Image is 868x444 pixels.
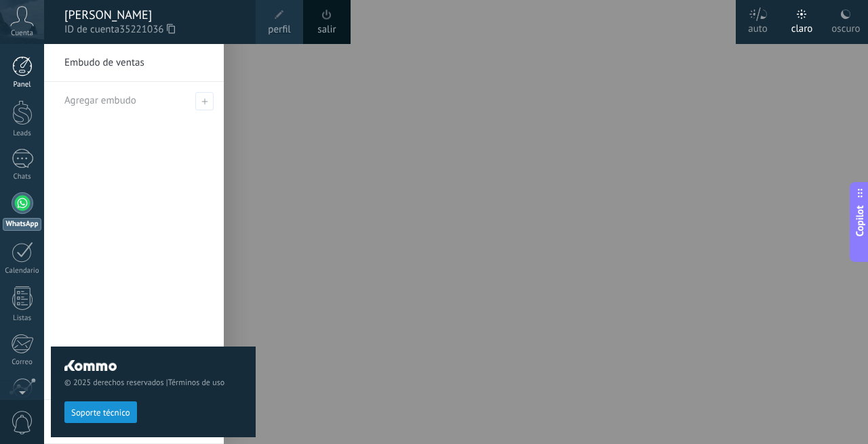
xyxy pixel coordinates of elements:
[3,267,42,275] div: Calendario
[268,22,290,37] span: perfil
[64,407,137,417] a: Soporte técnico
[3,173,42,181] div: Chats
[317,22,336,37] a: salir
[71,408,130,418] span: Soporte técnico
[64,401,137,423] button: Soporte técnico
[3,218,41,231] div: WhatsApp
[791,9,813,44] div: claro
[831,9,860,44] div: oscuro
[3,314,42,323] div: Listas
[64,7,242,22] div: [PERSON_NAME]
[853,206,867,237] span: Copilot
[3,81,42,89] div: Panel
[11,29,33,38] span: Cuenta
[168,378,224,388] a: Términos de uso
[119,22,175,37] span: 35221036
[64,378,242,388] span: © 2025 derechos reservados |
[3,129,42,138] div: Leads
[64,22,242,37] span: ID de cuenta
[44,400,224,444] a: Todos los leads
[3,358,42,367] div: Correo
[748,9,768,44] div: auto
